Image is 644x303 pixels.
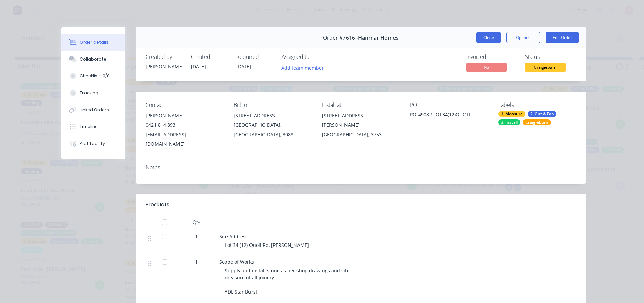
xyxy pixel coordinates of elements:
[61,85,125,101] button: Tracking
[225,267,350,295] span: Supply and install stone as per shop drawings and site measure of all joinery. YDL Star Burst
[234,102,311,108] div: Bill to
[146,201,169,209] div: Products
[225,242,309,248] span: Lot 34 (12) Quoll Rd, [PERSON_NAME]
[525,63,566,73] button: Craigieburn
[410,111,487,120] div: PO-4908 / LOT34(12)QUOLL
[191,54,228,60] div: Created
[80,90,98,96] div: Tracking
[146,54,183,60] div: Created by
[234,111,311,139] div: [STREET_ADDRESS][GEOGRAPHIC_DATA], [GEOGRAPHIC_DATA], 3088
[61,118,125,135] button: Timeline
[146,164,576,171] div: Notes
[523,119,551,125] div: Craigieburn
[146,63,183,70] div: [PERSON_NAME]
[322,111,399,120] div: [STREET_ADDRESS]
[61,101,125,118] button: Linked Orders
[358,34,399,41] span: Hanmar Homes
[80,124,98,130] div: Timeline
[498,102,576,108] div: Labels
[323,34,358,41] span: Order #7616 -
[498,119,520,125] div: 3. Install
[219,233,249,240] span: Site Address:
[61,51,125,68] button: Collaborate
[322,102,399,108] div: Install at
[191,63,206,70] span: [DATE]
[146,111,223,149] div: [PERSON_NAME]0421 814 893[EMAIL_ADDRESS][DOMAIN_NAME]
[236,54,273,60] div: Required
[146,102,223,108] div: Contact
[219,259,254,265] span: Scope of Works
[176,215,217,229] div: Qty
[528,111,556,117] div: 2. Cut & Fab
[61,68,125,85] button: Checklists 0/0
[525,54,576,60] div: Status
[234,111,311,120] div: [STREET_ADDRESS]
[282,54,349,60] div: Assigned to
[146,120,223,130] div: 0421 814 893
[506,32,540,43] button: Options
[466,63,507,71] span: No
[466,54,517,60] div: Invoiced
[61,34,125,51] button: Order details
[146,111,223,120] div: [PERSON_NAME]
[195,233,198,240] span: 1
[195,258,198,265] span: 1
[525,63,566,71] span: Craigieburn
[410,102,487,108] div: PO
[546,32,579,43] button: Edit Order
[498,111,525,117] div: 1. Measure
[322,120,399,139] div: [PERSON_NAME][GEOGRAPHIC_DATA], 3753
[80,39,109,45] div: Order details
[278,63,327,72] button: Add team member
[146,130,223,149] div: [EMAIL_ADDRESS][DOMAIN_NAME]
[80,73,110,79] div: Checklists 0/0
[234,120,311,139] div: [GEOGRAPHIC_DATA], [GEOGRAPHIC_DATA], 3088
[80,141,105,147] div: Profitability
[61,135,125,152] button: Profitability
[282,63,328,72] button: Add team member
[236,63,251,70] span: [DATE]
[80,107,109,113] div: Linked Orders
[80,56,106,62] div: Collaborate
[322,111,399,139] div: [STREET_ADDRESS][PERSON_NAME][GEOGRAPHIC_DATA], 3753
[476,32,501,43] button: Close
